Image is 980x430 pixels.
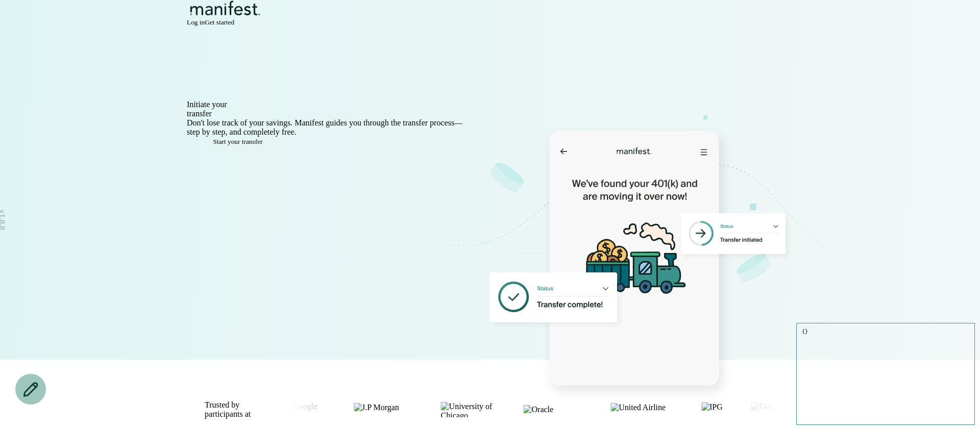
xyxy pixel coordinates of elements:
[796,323,975,425] pre: {}
[212,109,246,118] span: in minutes
[187,18,205,26] span: Log in
[701,402,732,417] img: IPG
[610,403,682,417] img: United Airline
[187,18,205,27] button: Log in
[205,400,251,419] p: Trusted by participants at
[441,402,504,417] img: University of Chicago
[205,18,234,26] span: Get started
[187,118,474,137] p: Don't lose track of your savings. Manifest guides you through the transfer process—step by step, ...
[524,405,592,414] img: Oracle
[187,109,474,118] h1: transfer
[205,18,234,27] button: Get started
[751,402,800,418] img: Google
[187,138,289,146] button: Start your transfer
[187,100,474,109] h1: Initiate your
[354,403,422,417] img: J.P Morgan
[285,402,334,418] img: Google
[213,138,263,145] span: Start your transfer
